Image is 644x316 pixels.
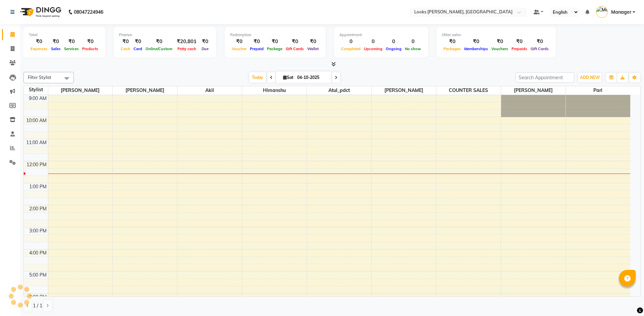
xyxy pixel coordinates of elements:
[281,75,295,80] span: Sat
[442,38,463,45] div: ₹0
[265,46,284,51] span: Package
[28,95,48,102] div: 9:00 AM
[230,32,320,38] div: Redemption
[28,75,51,80] span: Filter Stylist
[306,46,320,51] span: Wallet
[62,38,80,45] div: ₹0
[372,86,436,95] span: [PERSON_NAME]
[307,86,371,95] span: Atul_pdct
[339,32,423,38] div: Appointment
[49,46,62,51] span: Sales
[611,9,631,16] span: Manager
[80,46,100,51] span: Products
[25,117,48,124] div: 10:00 AM
[306,38,320,45] div: ₹0
[200,46,210,51] span: Due
[284,38,306,45] div: ₹0
[132,38,144,45] div: ₹0
[249,72,266,83] span: Today
[403,38,423,45] div: 0
[295,73,329,83] input: 2025-10-04
[580,75,600,80] span: ADD NEW
[113,86,177,95] span: [PERSON_NAME]
[516,72,574,83] input: Search Appointment
[436,86,501,95] span: COUNTER SALES
[144,38,174,45] div: ₹0
[28,249,48,256] div: 4:00 PM
[132,46,144,51] span: Card
[242,86,307,95] span: Himanshu
[578,73,601,82] button: ADD NEW
[230,38,248,45] div: ₹0
[29,32,100,38] div: Total
[80,38,100,45] div: ₹0
[176,46,198,51] span: Petty cash
[339,46,362,51] span: Completed
[28,227,48,234] div: 3:00 PM
[596,6,608,18] img: Manager
[463,38,490,45] div: ₹0
[442,46,463,51] span: Packages
[29,46,49,51] span: Expenses
[62,46,80,51] span: Services
[28,272,48,279] div: 5:00 PM
[17,3,63,21] img: logo
[529,46,550,51] span: Gift Cards
[177,86,242,95] span: Akil
[174,38,199,45] div: ₹20,801
[362,38,384,45] div: 0
[403,46,423,51] span: No show
[384,38,403,45] div: 0
[28,205,48,212] div: 2:00 PM
[119,38,132,45] div: ₹0
[490,46,510,51] span: Vouchers
[199,38,211,45] div: ₹0
[529,38,550,45] div: ₹0
[501,86,566,95] span: [PERSON_NAME]
[463,46,490,51] span: Memberships
[119,32,211,38] div: Finance
[510,46,529,51] span: Prepaids
[29,38,49,45] div: ₹0
[510,38,529,45] div: ₹0
[25,161,48,168] div: 12:00 PM
[48,86,113,95] span: [PERSON_NAME]
[284,46,306,51] span: Gift Cards
[265,38,284,45] div: ₹0
[24,86,48,93] div: Stylist
[33,302,42,309] span: 1 / 1
[230,46,248,51] span: Voucher
[566,86,631,95] span: Pari
[28,183,48,190] div: 1:00 PM
[248,38,265,45] div: ₹0
[119,46,132,51] span: Cash
[490,38,510,45] div: ₹0
[384,46,403,51] span: Ongoing
[362,46,384,51] span: Upcoming
[74,3,103,21] b: 08047224946
[144,46,174,51] span: Online/Custom
[339,38,362,45] div: 0
[442,32,550,38] div: Other sales
[49,38,62,45] div: ₹0
[248,46,265,51] span: Prepaid
[25,139,48,146] div: 11:00 AM
[28,294,48,301] div: 6:00 PM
